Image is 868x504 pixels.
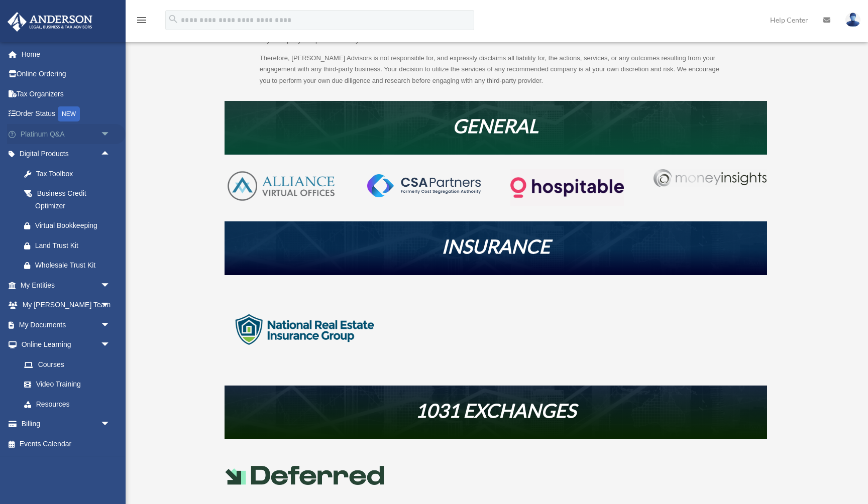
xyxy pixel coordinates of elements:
[35,187,113,212] div: Business Credit Optimizer
[14,164,126,184] a: Tax Toolbox
[7,104,126,124] a: Order StatusNEW
[35,168,113,180] div: Tax Toolbox
[7,335,126,355] a: Online Learningarrow_drop_down
[14,354,126,374] a: Courses
[7,64,126,84] a: Online Ordering
[7,414,126,434] a: Billingarrow_drop_down
[136,18,148,26] a: menu
[100,315,121,335] span: arrow_drop_down
[100,144,121,165] span: arrow_drop_up
[168,14,179,25] i: search
[136,14,148,26] i: menu
[35,219,113,232] div: Virtual Bookkeeping
[14,256,126,276] a: Wholesale Trust Kit
[7,44,126,64] a: Home
[453,114,538,137] em: GENERAL
[442,234,550,258] em: INSURANCE
[7,315,126,335] a: My Documentsarrow_drop_down
[367,174,480,197] img: CSA-partners-Formerly-Cost-Segregation-Authority
[7,144,126,164] a: Digital Productsarrow_drop_up
[225,290,385,370] img: logo-nreig
[845,13,860,27] img: User Pic
[225,169,338,203] img: AVO-logo-1-color
[654,169,767,188] img: Money-Insights-Logo-Silver NEW
[510,169,623,206] img: Logo-transparent-dark
[225,478,385,491] a: Deferred
[7,84,126,104] a: Tax Organizers
[100,295,121,316] span: arrow_drop_down
[14,374,126,395] a: Video Training
[14,216,126,236] a: Virtual Bookkeeping
[260,53,732,87] p: Therefore, [PERSON_NAME] Advisors is not responsible for, and expressly disclaims all liability f...
[14,394,121,414] a: Resources
[14,184,126,216] a: Business Credit Optimizer
[7,275,126,295] a: My Entitiesarrow_drop_down
[225,466,385,485] img: Deferred
[58,106,80,121] div: NEW
[7,434,126,454] a: Events Calendar
[100,414,121,435] span: arrow_drop_down
[35,259,113,272] div: Wholesale Trust Kit
[100,124,121,145] span: arrow_drop_down
[14,235,126,256] a: Land Trust Kit
[35,239,113,252] div: Land Trust Kit
[5,12,95,32] img: Anderson Advisors Platinum Portal
[100,335,121,355] span: arrow_drop_down
[7,295,126,315] a: My [PERSON_NAME] Teamarrow_drop_down
[7,124,126,144] a: Platinum Q&Aarrow_drop_down
[100,275,121,296] span: arrow_drop_down
[415,399,576,422] em: 1031 EXCHANGES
